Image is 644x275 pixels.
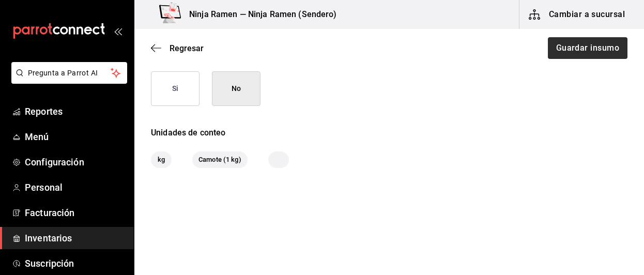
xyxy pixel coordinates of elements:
[25,231,126,245] span: Inventarios
[25,104,126,118] span: Reportes
[11,62,127,84] button: Pregunta a Parrot AI
[181,8,337,21] h3: Ninja Ramen — Ninja Ramen (Sendero)
[25,130,126,144] span: Menú
[28,68,111,79] span: Pregunta a Parrot AI
[25,206,126,220] span: Facturación
[114,27,122,35] button: open_drawer_menu
[151,71,200,106] button: Si
[212,71,260,106] button: No
[151,127,627,139] div: Unidades de conteo
[25,256,126,270] span: Suscripción
[151,155,171,165] span: kg
[192,155,248,165] span: Camote (1 kg)
[25,180,126,194] span: Personal
[170,43,204,53] span: Regresar
[25,155,126,169] span: Configuración
[7,75,127,86] a: Pregunta a Parrot AI
[548,37,627,59] button: Guardar insumo
[151,43,204,53] button: Regresar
